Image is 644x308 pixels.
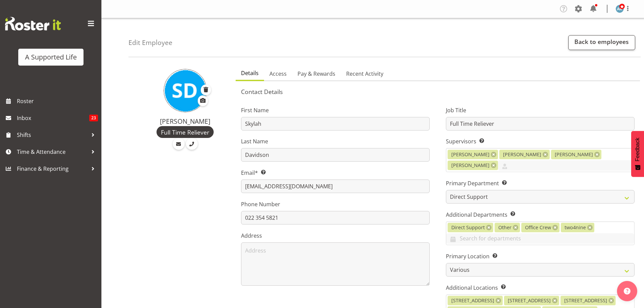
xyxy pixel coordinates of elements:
img: skylah-davidson11566.jpg [164,69,207,112]
img: alice-kendall5838.jpg [616,5,624,13]
a: Call Employee [186,138,198,150]
span: [STREET_ADDRESS] [564,297,607,304]
span: Roster [17,96,98,106]
label: Supervisors [446,137,635,145]
h4: [PERSON_NAME] [143,118,228,125]
span: Finance & Reporting [17,164,88,174]
a: Back to employees [568,35,635,50]
span: Recent Activity [346,70,383,78]
label: Primary Department [446,179,635,187]
span: two4nine [565,224,586,231]
span: Pay & Rewards [297,70,335,78]
input: Last Name [241,148,430,162]
input: Phone Number [241,211,430,224]
span: [STREET_ADDRESS] [451,297,494,304]
label: Last Name [241,137,430,145]
span: Full Time Reliever [161,128,209,137]
span: Shifts [17,130,88,140]
button: Feedback - Show survey [631,131,644,177]
input: Email Address [241,180,430,193]
div: A Supported Life [25,52,77,62]
span: Direct Support [451,224,485,231]
span: 23 [89,115,98,121]
span: [PERSON_NAME] [503,151,541,158]
label: Address [241,232,430,240]
img: help-xxl-2.png [624,288,630,294]
a: Email Employee [173,138,185,150]
input: Search for departments [446,233,634,244]
span: Office Crew [525,224,551,231]
label: Primary Location [446,252,635,260]
img: Rosterit website logo [5,17,61,30]
span: Details [241,69,259,77]
span: Other [498,224,511,231]
label: Additional Locations [446,284,635,292]
span: Time & Attendance [17,147,88,157]
label: Phone Number [241,200,430,208]
span: [PERSON_NAME] [451,151,490,158]
span: Feedback [635,138,641,161]
label: Email* [241,169,430,177]
span: Access [269,70,287,78]
h5: Contact Details [241,88,635,95]
h4: Edit Employee [128,39,172,46]
label: First Name [241,106,430,114]
input: Job Title [446,117,635,131]
span: [PERSON_NAME] [555,151,593,158]
span: Inbox [17,113,89,123]
span: [PERSON_NAME] [451,162,490,169]
label: Additional Departments [446,211,635,219]
span: [STREET_ADDRESS] [508,297,551,304]
label: Job Title [446,106,635,114]
input: First Name [241,117,430,131]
